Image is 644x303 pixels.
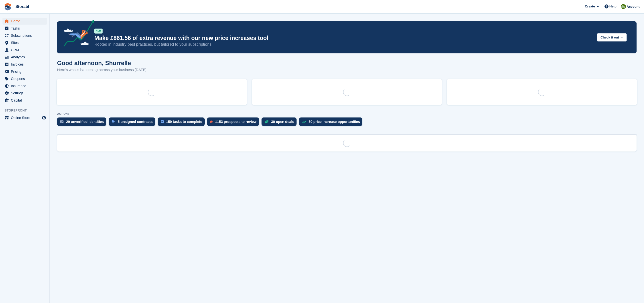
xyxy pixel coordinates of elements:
img: price_increase_opportunities-93ffe204e8149a01c8c9dc8f82e8f89637d9d84a8eef4429ea346261dce0b2c0.svg [302,121,306,123]
img: prospect-51fa495bee0391a8d652442698ab0144808aea92771e9ea1ae160a38d050c398.svg [210,120,213,123]
span: CRM [11,46,41,53]
a: menu [2,18,47,25]
span: Home [11,18,41,25]
img: price-adjustments-announcement-icon-8257ccfd72463d97f412b2fc003d46551f7dbcb40ab6d574587a9cd5c0d94... [59,20,94,48]
span: Sites [11,39,41,46]
button: Check it out → [597,33,627,41]
a: menu [2,90,47,97]
div: 30 open deals [271,120,294,124]
img: deal-1b604bf984904fb50ccaf53a9ad4b4a5d6e5aea283cecdc64d6e3604feb123c2.svg [265,120,269,123]
a: menu [2,61,47,68]
h1: Good afternoon, Shurrelle [57,60,147,66]
img: task-75834270c22a3079a89374b754ae025e5fb1db73e45f91037f5363f120a921f8.svg [161,120,164,123]
span: Create [585,4,595,9]
a: menu [2,46,47,53]
a: menu [2,114,47,121]
span: Coupons [11,75,41,82]
span: Analytics [11,54,41,61]
a: menu [2,82,47,89]
div: 50 price increase opportunities [308,120,360,124]
a: Storabl [13,2,31,11]
a: menu [2,25,47,32]
a: 50 price increase opportunities [299,117,365,128]
img: stora-icon-8386f47178a22dfd0bd8f6a31ec36ba5ce8667c1dd55bd0f319d3a0aa187defe.svg [4,3,11,10]
img: Shurrelle Harrington [621,4,626,9]
span: Pricing [11,68,41,75]
div: 159 tasks to complete [166,120,202,124]
span: Online Store [11,114,41,121]
a: menu [2,75,47,82]
a: 1153 prospects to review [207,117,262,128]
a: 30 open deals [262,117,299,128]
p: ACTIONS [57,112,637,115]
p: Make £861.56 of extra revenue with our new price increases tool [94,35,593,42]
a: 29 unverified identities [57,117,109,128]
a: 5 unsigned contracts [109,117,158,128]
div: 1153 prospects to review [215,120,257,124]
img: verify_identity-adf6edd0f0f0b5bbfe63781bf79b02c33cf7c696d77639b501bdc392416b5a36.svg [60,120,64,123]
span: Insurance [11,82,41,89]
span: Account [627,4,640,9]
p: Here's what's happening across your business [DATE] [57,67,147,73]
p: Rooted in industry best practices, but tailored to your subscriptions. [94,42,593,47]
a: menu [2,97,47,104]
span: Tasks [11,25,41,32]
span: Subscriptions [11,32,41,39]
img: contract_signature_icon-13c848040528278c33f63329250d36e43548de30e8caae1d1a13099fd9432cc5.svg [112,120,115,123]
span: Invoices [11,61,41,68]
a: menu [2,68,47,75]
span: Storefront [4,108,49,113]
div: NEW [94,29,103,34]
a: 159 tasks to complete [158,117,207,128]
span: Settings [11,90,41,97]
a: menu [2,32,47,39]
a: menu [2,39,47,46]
div: 5 unsigned contracts [118,120,153,124]
a: Preview store [41,115,47,121]
div: 29 unverified identities [66,120,104,124]
span: Help [609,4,616,9]
span: Capital [11,97,41,104]
a: menu [2,54,47,61]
